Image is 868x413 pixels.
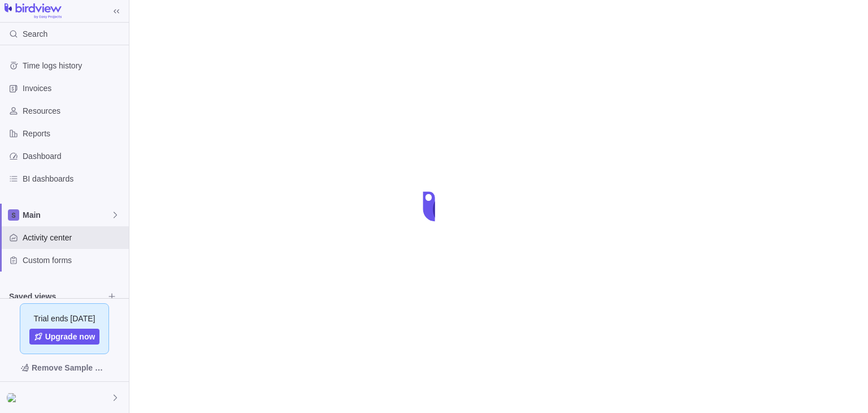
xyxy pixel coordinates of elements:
span: Search [23,28,47,40]
div: Rabia [7,391,20,405]
span: Custom forms [23,255,124,266]
span: BI dashboards [23,173,124,184]
span: Upgrade now [45,331,96,342]
span: Remove Sample Data [32,361,108,375]
span: Browse views [104,289,120,304]
span: Time logs history [23,60,124,71]
span: Main [23,209,111,221]
span: Trial ends [DATE] [34,313,96,324]
span: Reports [23,128,124,139]
img: Show [7,393,20,402]
div: loading [411,184,457,229]
span: Resources [23,105,124,117]
span: Dashboard [23,150,124,162]
span: Saved views [9,291,104,302]
img: logo [5,3,62,19]
a: Upgrade now [29,329,100,345]
span: Remove Sample Data [9,359,120,377]
span: Activity center [23,232,124,243]
span: Invoices [23,83,124,94]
